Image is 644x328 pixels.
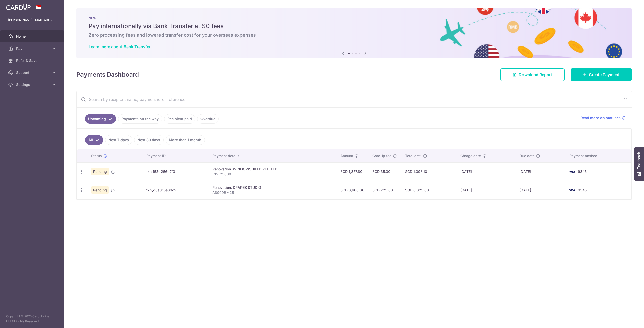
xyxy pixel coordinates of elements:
td: txn_d0a615e89c2 [142,181,208,199]
span: Support [16,70,49,75]
span: Due date [519,153,535,158]
th: Payment details [208,149,336,162]
span: Amount [340,153,353,158]
td: SGD 8,600.00 [336,181,368,199]
span: Charge date [460,153,481,158]
a: More than 1 month [166,135,205,145]
p: NEW [89,16,620,20]
td: [DATE] [456,162,516,181]
td: SGD 35.30 [368,162,401,181]
span: Pending [91,168,109,175]
span: Pay [16,46,49,51]
input: Search by recipient name, payment id or reference [77,91,620,107]
p: INV-23608 [212,172,332,177]
span: Home [16,34,49,39]
span: Settings [16,82,49,87]
a: Learn more about Bank Transfer [89,44,151,49]
h4: Payments Dashboard [76,70,139,79]
span: Feedback [637,152,641,169]
p: A8909B - 25 [212,190,332,195]
span: 9345 [578,169,587,174]
span: Pending [91,186,109,194]
a: Overdue [197,114,219,124]
span: Refer & Save [16,58,49,63]
img: Bank transfer banner [76,8,632,58]
span: Create Payment [589,72,620,78]
img: Bank Card [567,169,577,175]
td: SGD 1,393.10 [401,162,456,181]
button: Feedback - Show survey [634,147,644,181]
span: 9345 [578,188,587,192]
img: Bank Card [567,187,577,193]
p: [PERSON_NAME][EMAIL_ADDRESS][PERSON_NAME][DOMAIN_NAME] [8,18,56,23]
a: Next 30 days [134,135,164,145]
td: [DATE] [456,181,516,199]
a: All [85,135,103,145]
span: CardUp fee [372,153,391,158]
td: SGD 8,823.60 [401,181,456,199]
a: Download Report [500,68,565,81]
a: Next 7 days [105,135,132,145]
a: Recipient paid [164,114,195,124]
h6: Zero processing fees and lowered transfer cost for your overseas expenses [89,32,620,38]
span: Status [91,153,102,158]
td: SGD 1,357.80 [336,162,368,181]
td: SGD 223.60 [368,181,401,199]
th: Payment method [565,149,631,162]
span: Total amt. [405,153,422,158]
div: Renovation. DRAPES STUDIO [212,185,332,190]
a: Create Payment [571,68,632,81]
td: [DATE] [515,181,565,199]
a: Payments on the way [118,114,162,124]
td: txn_152d256d7f3 [142,162,208,181]
div: Renovation. WINDOWSHIELD PTE. LTD. [212,167,332,172]
a: Read more on statuses [581,115,626,120]
span: Read more on statuses [581,115,621,120]
th: Payment ID [142,149,208,162]
h5: Pay internationally via Bank Transfer at $0 fees [89,22,620,30]
img: CardUp [6,4,31,10]
span: Download Report [519,72,552,78]
a: Upcoming [85,114,116,124]
td: [DATE] [515,162,565,181]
